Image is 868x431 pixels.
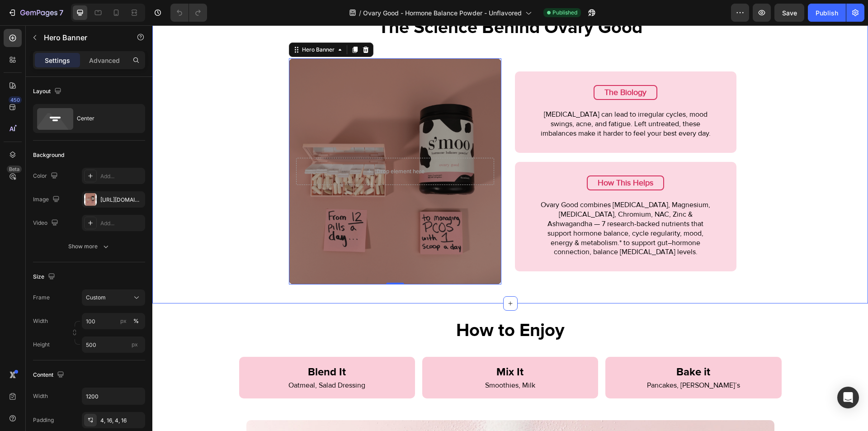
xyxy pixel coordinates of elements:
[68,242,110,251] div: Show more
[9,96,22,104] div: 450
[224,142,272,150] div: Drop element here
[120,317,127,325] div: px
[118,316,129,327] button: %
[33,85,63,98] div: Layout
[33,238,145,255] button: Show more
[132,341,138,348] span: px
[33,271,57,283] div: Size
[82,289,145,306] button: Custom
[137,33,349,259] div: Overlay
[89,56,120,65] p: Advanced
[359,8,361,18] span: /
[816,8,838,18] div: Publish
[33,317,48,325] label: Width
[100,417,143,425] div: 4, 16, 4, 16
[445,152,501,162] strong: How This Helps
[131,316,142,327] button: px
[33,392,48,400] div: Width
[44,32,121,43] p: Hero Banner
[59,7,63,18] p: 7
[148,20,184,28] div: Hero Banner
[86,294,106,302] span: Custom
[808,4,846,22] button: Publish
[33,217,60,229] div: Video
[33,341,50,349] label: Height
[100,219,143,227] div: Add...
[82,336,145,353] input: px
[7,166,22,173] div: Beta
[33,369,66,381] div: Content
[33,416,54,424] div: Padding
[304,294,412,316] strong: How to Enjoy
[45,56,70,65] p: Settings
[461,355,621,365] p: Pancakes, [PERSON_NAME]’s
[33,294,50,302] label: Frame
[386,85,561,113] p: [MEDICAL_DATA] can lead to irregular cycles, mood swings, acne, and fatigue. Left untreated, thes...
[170,4,207,22] div: Undo/Redo
[100,196,143,204] div: [URL][DOMAIN_NAME]
[782,9,797,17] span: Save
[386,175,561,232] p: Ovary Good combines [MEDICAL_DATA], Magnesium, [MEDICAL_DATA], Chromium, NAC, Zinc & Ashwagandha ...
[100,172,143,180] div: Add...
[460,339,622,355] h2: Bake it
[77,108,132,129] div: Center
[344,340,371,353] strong: Mix It
[152,25,868,431] iframe: Design area
[82,388,145,404] input: Auto
[95,355,255,365] p: Oatmeal, Salad Dressing
[552,9,577,17] span: Published
[441,60,505,75] button: <p><strong>The Biology</strong></p>
[278,355,438,365] p: Smoothies, Milk
[33,151,64,159] div: Background
[452,62,494,72] strong: The Biology
[363,8,522,18] span: Ovary Good - Hormone Balance Powder - Unflavored
[434,150,512,166] button: <p><strong>How This Helps</strong></p><p>&nbsp;</p>
[774,4,804,22] button: Save
[133,317,139,325] div: %
[94,339,255,355] h2: Blend It
[837,387,859,408] div: Open Intercom Messenger
[4,4,67,22] button: 7
[33,194,61,206] div: Image
[137,33,349,259] div: Background Image
[82,313,145,329] input: px%
[33,170,60,182] div: Color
